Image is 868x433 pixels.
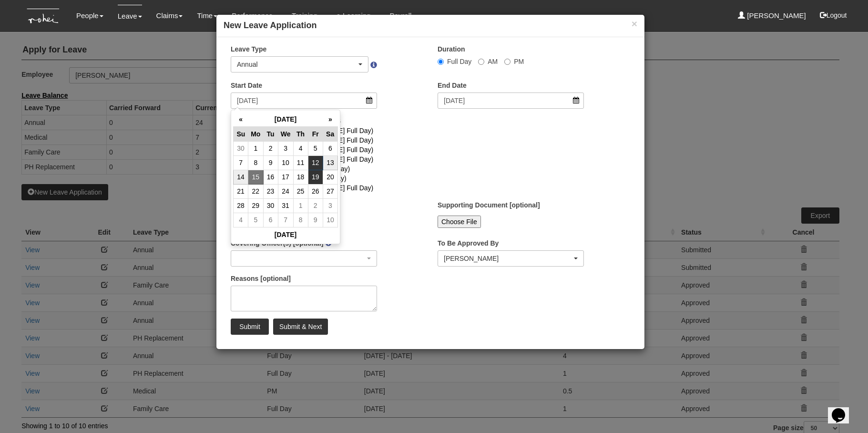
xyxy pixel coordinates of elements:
[278,198,293,213] td: 31
[438,81,467,90] label: End Date
[248,198,263,213] td: 29
[308,141,323,155] td: 5
[293,184,308,198] td: 25
[438,250,584,267] button: Evelyn Lim
[273,319,328,335] input: Submit & Next
[248,213,263,227] td: 5
[308,126,323,141] th: Fr
[238,155,623,164] li: [PERSON_NAME] ([DATE] - [DATE] Full Day)
[231,81,262,90] label: Start Date
[293,141,308,155] td: 4
[308,170,323,184] td: 19
[444,254,572,263] div: [PERSON_NAME]
[293,213,308,227] td: 8
[323,184,337,198] td: 27
[278,155,293,170] td: 10
[308,213,323,227] td: 9
[234,184,248,198] td: 21
[238,183,623,193] li: [PERSON_NAME] ([DATE] - [DATE] Full Day)
[234,126,248,141] th: Su
[278,141,293,155] td: 3
[632,19,637,29] button: ×
[231,56,368,72] button: Annual
[438,93,584,109] input: d/m/yyyy
[231,44,266,54] label: Leave Type
[234,170,248,184] td: 14
[231,319,269,335] input: Submit
[248,170,263,184] td: 15
[238,174,623,183] li: [PERSON_NAME] ([DATE] Full Day)
[293,198,308,213] td: 1
[263,184,278,198] td: 23
[263,126,278,141] th: Tu
[231,274,291,283] label: Reasons [optional]
[248,141,263,155] td: 1
[323,112,337,127] th: »
[323,170,337,184] td: 20
[293,155,308,170] td: 11
[438,216,481,228] input: Choose File
[248,184,263,198] td: 22
[263,155,278,170] td: 9
[231,93,377,109] input: d/m/yyyy
[234,213,248,227] td: 4
[323,198,337,213] td: 3
[238,135,623,145] li: [PERSON_NAME] ([DATE] - [DATE] Full Day)
[293,126,308,141] th: Th
[278,126,293,141] th: We
[263,213,278,227] td: 6
[234,198,248,213] td: 28
[234,141,248,155] td: 30
[263,198,278,213] td: 30
[447,58,471,65] span: Full Day
[438,200,540,210] label: Supporting Document [optional]
[224,21,317,30] b: New Leave Application
[238,145,623,155] li: [PERSON_NAME] ([DATE] - [DATE] Full Day)
[308,155,323,170] td: 12
[308,198,323,213] td: 2
[263,170,278,184] td: 16
[237,60,357,69] div: Annual
[234,227,338,242] th: [DATE]
[828,395,858,423] iframe: chat widget
[238,126,623,135] li: [PERSON_NAME] ([DATE] - [DATE] Full Day)
[234,155,248,170] td: 7
[323,141,337,155] td: 6
[293,170,308,184] td: 18
[438,44,465,54] label: Duration
[238,164,623,174] li: Pem Zimik ([DATE] - [DATE] Full Day)
[263,141,278,155] td: 2
[438,238,499,248] label: To Be Approved By
[323,155,337,170] td: 13
[323,126,337,141] th: Sa
[514,58,524,65] span: PM
[323,213,337,227] td: 10
[488,58,498,65] span: AM
[248,126,263,141] th: Mo
[234,112,248,127] th: «
[248,112,323,127] th: [DATE]
[248,155,263,170] td: 8
[278,170,293,184] td: 17
[278,184,293,198] td: 24
[278,213,293,227] td: 7
[308,184,323,198] td: 26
